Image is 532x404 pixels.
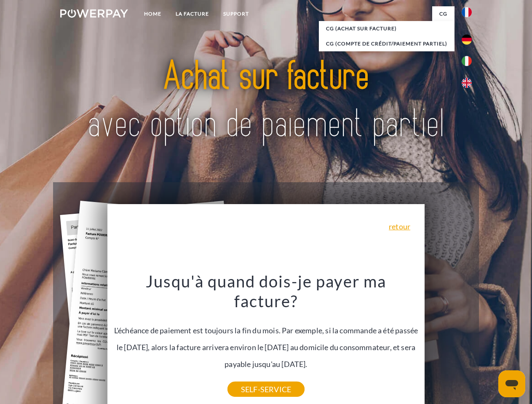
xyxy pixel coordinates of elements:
[112,271,420,389] div: L'échéance de paiement est toujours la fin du mois. Par exemple, si la commande a été passée le [...
[216,6,256,21] a: Support
[462,56,472,66] img: it
[432,6,454,21] a: CG
[319,21,454,36] a: CG (achat sur facture)
[319,36,454,51] a: CG (Compte de crédit/paiement partiel)
[137,6,168,21] a: Home
[462,7,472,17] img: fr
[60,9,128,18] img: logo-powerpay-white.svg
[112,271,420,311] h3: Jusqu'à quand dois-je payer ma facture?
[389,223,410,230] a: retour
[498,370,525,397] iframe: Bouton de lancement de la fenêtre de messagerie
[227,382,305,397] a: SELF-SERVICE
[80,40,452,161] img: title-powerpay_fr.svg
[462,35,472,45] img: de
[168,6,216,21] a: LA FACTURE
[462,78,472,88] img: en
